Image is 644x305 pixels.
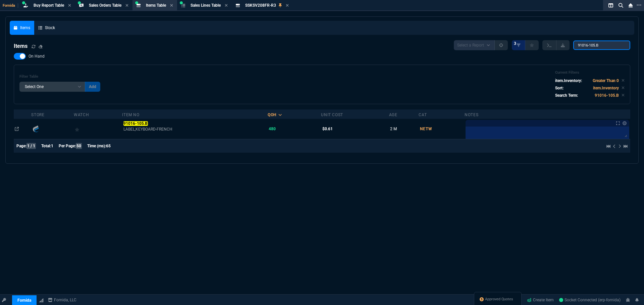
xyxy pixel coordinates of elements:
td: 2 M [389,119,419,139]
span: 50 [76,143,82,149]
p: Search Term: [555,92,578,98]
span: 480 [269,127,276,131]
span: Buy Report Table [34,3,64,8]
div: Notes [465,112,478,118]
span: Items Table [146,3,166,8]
span: Approved Quotes [485,297,513,302]
span: SSKSV208FR-R3 [245,3,276,8]
code: Greater Than 0 [593,78,619,83]
span: $0.61 [322,127,333,131]
nx-icon: Open In Opposite Panel [15,127,19,131]
div: Cat [419,112,427,118]
span: 1 [51,144,53,148]
span: Sales Lines Table [191,3,221,8]
code: item.Inventory [593,86,619,90]
a: jEeuO1GROdm5oBpPAAC7 [559,297,621,303]
h4: Items [14,42,28,50]
p: item.Inventory: [555,78,582,84]
span: Fornida [3,3,18,8]
mark: 91016-105.B [123,121,148,126]
a: msbcCompanyName [46,297,78,303]
span: Per Page: [59,144,76,148]
nx-icon: Close Workbench [626,1,635,9]
span: Page: [16,144,26,148]
span: On Hand [29,54,45,59]
span: 65 [106,144,111,148]
span: NETW [420,127,432,131]
nx-icon: Close Tab [170,3,173,8]
span: Time (ms): [87,144,106,148]
div: QOH [268,112,276,118]
nx-icon: Close Tab [125,3,128,8]
a: Stock [34,21,59,35]
div: Add to Watchlist [75,124,121,134]
nx-icon: Close Tab [286,3,289,8]
nx-icon: Split Panels [606,1,616,9]
td: LABEL,KEYBOARD-FRENCH [122,119,268,139]
code: 91016-105.B [595,93,619,98]
span: 1 / 1 [26,143,36,149]
span: Sales Orders Table [89,3,121,8]
a: Items [10,21,34,35]
p: Sort: [555,85,563,91]
a: Create Item [524,295,556,305]
div: Item No [122,112,139,118]
h6: Filter Table [19,74,100,79]
nx-icon: Search [616,1,626,9]
nx-icon: Close Tab [68,3,71,8]
nx-icon: Close Tab [225,3,228,8]
div: Watch [74,112,89,118]
span: 3 [514,41,516,46]
h6: Current Filters [555,70,625,75]
div: Store [31,112,44,118]
span: Socket Connected (erp-fornida) [559,298,621,302]
span: LABEL,KEYBOARD-FRENCH [123,127,267,132]
nx-icon: Open New Tab [637,2,641,8]
input: Search [573,41,630,50]
div: Unit Cost [321,112,343,118]
span: Total: [41,144,51,148]
div: Age [389,112,397,118]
